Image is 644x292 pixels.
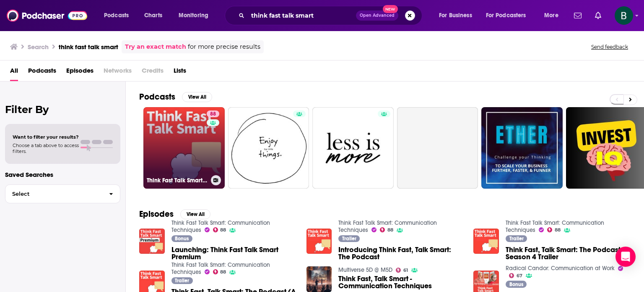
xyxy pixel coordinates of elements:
[233,6,430,25] div: Search podcasts, credits, & more...
[506,219,604,234] a: Think Fast Talk Smart: Communication Techniques
[142,64,164,81] span: Credits
[104,64,132,81] span: Networks
[220,270,226,274] span: 88
[171,246,296,260] a: Launching: Think Fast Talk Smart Premium
[306,229,332,254] img: Introducing Think Fast, Talk Smart: The Podcast
[342,236,356,241] span: Trailer
[547,227,561,232] a: 88
[506,246,631,260] a: Think Fast, Talk Smart: The Podcast | Season 4 Trailer
[615,6,633,25] img: User Profile
[306,266,332,292] img: Think Fast, Talk Smart - Communication Techniques
[59,43,118,51] h3: think fast talk smart
[5,191,102,197] span: Select
[5,171,120,179] p: Saved Searches
[213,227,226,232] a: 88
[210,110,216,118] span: 88
[433,9,483,22] button: open menu
[173,9,219,22] button: open menu
[66,64,93,81] a: Episodes
[506,265,615,272] a: Radical Candor: Communication at Work
[380,227,393,232] a: 88
[98,9,140,22] button: open menu
[509,273,522,278] a: 67
[7,8,87,24] img: Podchaser - Follow, Share and Rate Podcasts
[10,64,18,81] a: All
[615,6,633,25] span: Logged in as betsy46033
[171,219,270,234] a: Think Fast Talk Smart: Communication Techniques
[180,209,210,219] button: View All
[13,134,79,140] span: Want to filter your results?
[28,64,56,81] a: Podcasts
[338,266,392,274] a: Multiverse 5D @ M5D
[439,10,472,21] span: For Business
[213,269,226,274] a: 88
[175,236,189,241] span: Bonus
[139,92,212,102] a: PodcastsView All
[544,10,558,21] span: More
[538,9,569,22] button: open menu
[139,209,210,219] a: EpisodesView All
[383,5,398,13] span: New
[387,228,393,232] span: 88
[589,43,631,50] button: Send feedback
[509,282,523,287] span: Bonus
[555,228,561,232] span: 88
[615,6,633,25] button: Show profile menu
[139,229,165,254] img: Launching: Think Fast Talk Smart Premium
[147,177,208,184] h3: Think Fast Talk Smart: Communication Techniques
[179,10,208,21] span: Monitoring
[360,13,395,18] span: Open Advanced
[139,9,167,22] a: Charts
[139,92,175,102] h2: Podcasts
[220,228,226,232] span: 88
[571,8,585,23] a: Show notifications dropdown
[207,110,219,117] a: 88
[139,209,174,219] h2: Episodes
[509,236,524,241] span: Trailer
[486,10,526,21] span: For Podcasters
[171,261,270,276] a: Think Fast Talk Smart: Communication Techniques
[248,9,356,22] input: Search podcasts, credits, & more...
[182,92,212,102] button: View All
[615,247,636,267] div: Open Intercom Messenger
[143,107,225,189] a: 88Think Fast Talk Smart: Communication Techniques
[5,184,120,203] button: Select
[104,10,129,21] span: Podcasts
[175,278,189,283] span: Trailer
[144,10,162,21] span: Charts
[338,246,463,260] a: Introducing Think Fast, Talk Smart: The Podcast
[188,42,260,52] span: for more precise results
[396,268,408,273] a: 61
[13,142,79,154] span: Choose a tab above to access filters.
[125,42,186,52] a: Try an exact match
[338,275,463,289] a: Think Fast, Talk Smart - Communication Techniques
[473,229,499,254] img: Think Fast, Talk Smart: The Podcast | Season 4 Trailer
[338,219,437,234] a: Think Fast Talk Smart: Communication Techniques
[403,268,408,272] span: 61
[356,11,398,21] button: Open AdvancedNew
[5,103,120,116] h2: Filter By
[517,274,522,278] span: 67
[174,64,186,81] a: Lists
[480,9,538,22] button: open menu
[592,8,605,23] a: Show notifications dropdown
[28,43,49,51] h3: Search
